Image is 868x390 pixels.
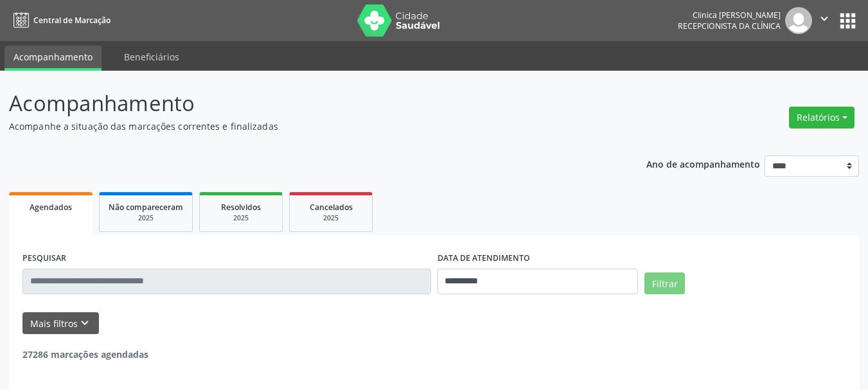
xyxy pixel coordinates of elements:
div: Clinica [PERSON_NAME] [678,10,781,21]
label: DATA DE ATENDIMENTO [438,249,530,269]
span: Resolvidos [221,202,261,213]
button: Relatórios [789,107,855,129]
p: Acompanhe a situação das marcações correntes e finalizadas [9,120,604,133]
button: Mais filtroskeyboard_arrow_down [22,312,99,335]
label: PESQUISAR [22,249,66,269]
span: Agendados [30,202,72,213]
a: Beneficiários [115,46,188,68]
div: 2025 [299,213,363,223]
p: Ano de acompanhamento [646,155,760,172]
button: apps [837,10,859,32]
span: Não compareceram [109,202,183,213]
span: Cancelados [310,202,353,213]
button:  [812,7,837,34]
p: Acompanhamento [9,87,604,120]
i:  [817,12,831,26]
div: 2025 [209,213,273,223]
strong: 27286 marcações agendadas [22,348,148,360]
span: Central de Marcação [33,15,111,26]
span: Recepcionista da clínica [678,21,781,31]
a: Central de Marcação [9,10,111,31]
a: Acompanhamento [4,46,102,71]
i: keyboard_arrow_down [78,316,92,330]
img: img [785,7,812,34]
button: Filtrar [644,272,685,294]
div: 2025 [109,213,183,223]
